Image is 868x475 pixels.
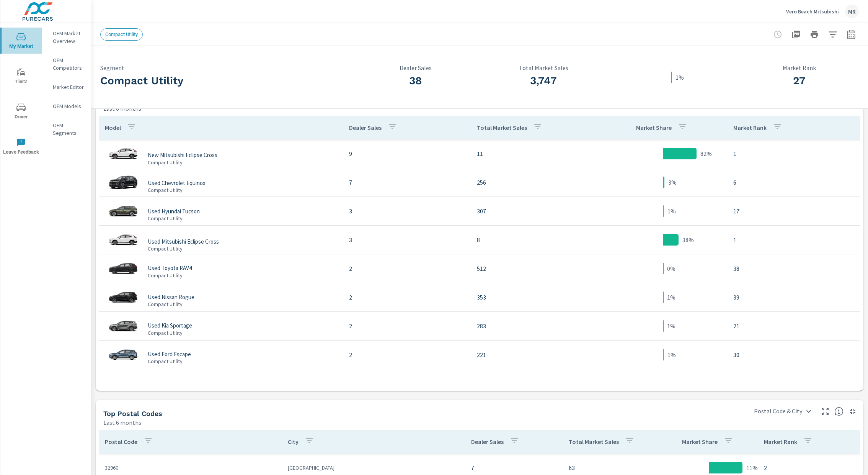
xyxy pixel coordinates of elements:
[733,235,854,244] p: 1
[349,149,465,158] p: 9
[108,171,139,194] img: glamour
[3,138,39,157] span: Leave Feedback
[636,124,672,131] p: Market Share
[667,206,676,216] p: 1%
[477,124,527,131] p: Total Market Sales
[569,438,619,446] p: Total Market Sales
[108,286,139,309] img: glamour
[108,372,139,395] img: glamour
[100,74,347,87] h3: Compact Utility
[733,293,854,302] p: 39
[148,152,217,159] p: New Mitsubishi Eclipse Cross
[42,100,91,112] div: OEM Models
[108,343,139,366] img: glamour
[819,405,831,418] button: Make Fullscreen
[349,264,465,273] p: 2
[148,208,200,215] p: Used Hyundai Tucson
[733,321,854,331] p: 21
[349,124,382,131] p: Dealer Sales
[667,293,675,302] p: 1%
[42,28,91,47] div: OEM Market Overview
[148,238,219,245] p: Used Mitsubishi Eclipse Cross
[471,463,556,472] p: 7
[148,294,194,301] p: Used Nissan Rogue
[288,464,458,472] p: [GEOGRAPHIC_DATA]
[103,409,162,418] h5: Top Postal Codes
[700,149,712,158] p: 82%
[148,159,183,166] p: Compact Utility
[103,418,141,427] p: Last 6 months
[148,351,191,358] p: Used Ford Escape
[108,142,139,165] img: glamour
[733,350,854,359] p: 30
[682,438,718,446] p: Market Share
[733,206,854,216] p: 17
[148,265,192,272] p: Used Toyota RAV4
[834,407,844,416] span: Top Postal Codes shows you how you rank, in terms of sales, to other dealerships in your market. ...
[477,350,593,359] p: 221
[484,64,603,71] p: Total Market Sales
[733,264,854,273] p: 38
[349,235,465,244] p: 3
[288,438,299,446] p: City
[740,64,859,71] p: Market Rank
[847,405,859,418] button: Minimize Widget
[740,74,859,87] h3: 27
[349,321,465,331] p: 2
[148,215,183,222] p: Compact Utility
[764,438,797,446] p: Market Rank
[844,27,859,42] button: Select Date Range
[746,463,758,472] p: 11%
[3,32,39,51] span: My Market
[108,314,139,337] img: glamour
[105,464,276,472] p: 32960
[148,245,183,252] p: Compact Utility
[148,329,183,336] p: Compact Utility
[786,8,839,15] p: Vero Beach Mitsubishi
[108,228,139,251] img: glamour
[148,322,192,329] p: Used Kia Sportage
[675,73,684,82] p: 1%
[477,321,593,331] p: 283
[148,272,183,279] p: Compact Utility
[477,206,593,216] p: 307
[53,56,85,72] p: OEM Competitors
[667,350,676,359] p: 1%
[108,257,139,280] img: glamour
[349,178,465,187] p: 7
[0,23,42,164] div: nav menu
[53,83,85,91] p: Market Editor
[477,235,593,244] p: 8
[148,301,183,308] p: Compact Utility
[105,438,137,446] p: Postal Code
[148,358,183,365] p: Compact Utility
[349,293,465,302] p: 2
[42,54,91,74] div: OEM Competitors
[3,67,39,86] span: Tier2
[807,27,822,42] button: Print Report
[349,350,465,359] p: 2
[569,463,654,472] p: 63
[667,264,675,273] p: 0%
[733,124,767,131] p: Market Rank
[477,178,593,187] p: 256
[101,31,142,37] span: Compact Utility
[148,187,183,193] p: Compact Utility
[749,405,816,418] div: Postal Code & City
[105,124,121,131] p: Model
[471,438,504,446] p: Dealer Sales
[349,206,465,216] p: 3
[764,463,854,472] p: 2
[484,74,603,87] h3: 3,747
[477,264,593,273] p: 512
[100,64,347,71] p: Segment
[825,27,840,42] button: Apply Filters
[53,102,85,110] p: OEM Models
[42,120,91,139] div: OEM Segments
[356,64,475,71] p: Dealer Sales
[668,178,677,187] p: 3%
[108,200,139,223] img: glamour
[148,180,206,187] p: Used Chevrolet Equinox
[788,27,804,42] button: "Export Report to PDF"
[477,149,593,158] p: 11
